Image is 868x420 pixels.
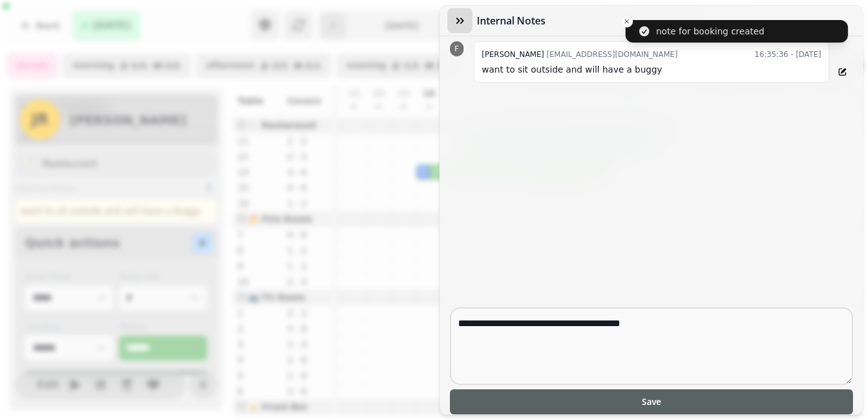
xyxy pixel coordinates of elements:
[477,13,551,28] h3: Internal Notes
[460,397,844,406] span: Save
[755,47,821,62] time: 16:35:36 - [DATE]
[482,62,821,77] p: want to sit outside and will have a buggy
[482,50,544,59] span: [PERSON_NAME]
[482,47,677,62] div: [EMAIL_ADDRESS][DOMAIN_NAME]
[450,389,854,414] button: Save
[454,45,459,53] span: F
